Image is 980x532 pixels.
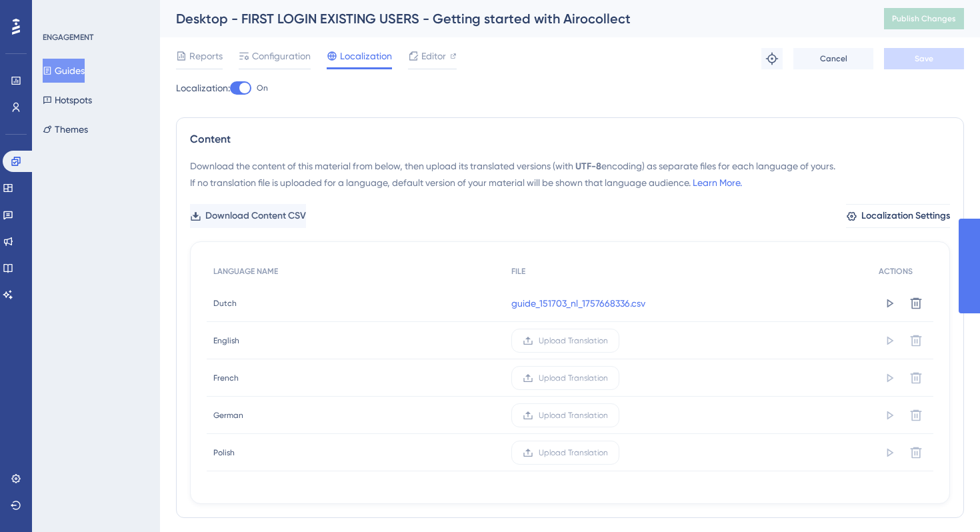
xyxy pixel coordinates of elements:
[539,410,608,421] span: Upload Translation
[213,335,239,346] span: English
[190,131,950,147] div: Content
[43,32,93,43] div: ENGAGEMENT
[861,208,950,224] span: Localization Settings
[213,266,278,277] span: LANGUAGE NAME
[693,177,742,188] a: Learn More.
[511,295,645,311] a: guide_151703_nl_1757668336.csv
[421,48,446,64] span: Editor
[846,204,950,228] button: Localization Settings
[43,88,92,112] button: Hotspots
[340,48,392,64] span: Localization
[189,48,223,64] span: Reports
[892,13,956,24] span: Publish Changes
[213,298,237,309] span: Dutch
[205,208,306,224] span: Download Content CSV
[213,373,239,383] span: French
[511,266,525,277] span: FILE
[176,80,964,96] div: Localization:
[884,48,964,69] button: Save
[539,447,608,458] span: Upload Translation
[257,83,268,93] span: On
[252,48,311,64] span: Configuration
[793,48,873,69] button: Cancel
[213,447,235,458] span: Polish
[915,53,933,64] span: Save
[213,410,243,421] span: German
[190,158,950,191] div: Download the content of this material from below, then upload its translated versions (with encod...
[820,53,847,64] span: Cancel
[539,373,608,383] span: Upload Translation
[879,266,913,277] span: ACTIONS
[924,479,964,519] iframe: UserGuiding AI Assistant Launcher
[884,8,964,29] button: Publish Changes
[43,117,88,141] button: Themes
[539,335,608,346] span: Upload Translation
[176,9,851,28] div: Desktop - FIRST LOGIN EXISTING USERS - Getting started with Airocollect
[190,204,306,228] button: Download Content CSV
[575,161,601,172] span: UTF-8
[43,59,85,83] button: Guides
